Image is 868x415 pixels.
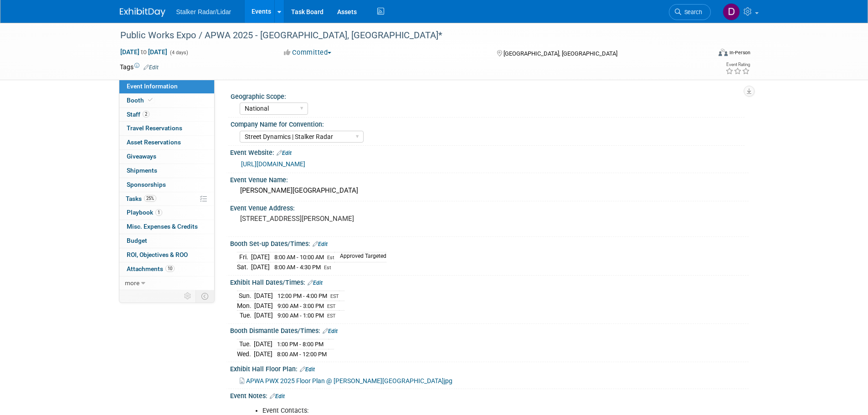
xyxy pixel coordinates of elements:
[277,341,324,348] span: 1:00 PM - 8:00 PM
[277,150,292,156] a: Edit
[669,4,711,20] a: Search
[127,111,149,118] span: Staff
[127,167,157,174] span: Shipments
[230,173,749,184] div: Event Venue Name:
[300,366,315,373] a: Edit
[237,252,251,262] td: Fri.
[119,80,214,93] a: Event Information
[240,377,452,384] a: APWA PWX 2025 Floor Plan @ [PERSON_NAME][GEOGRAPHIC_DATA]jpg
[127,223,198,230] span: Misc. Expenses & Credits
[127,237,147,244] span: Budget
[723,3,740,20] img: Don Horen
[119,206,214,220] a: Playbook1
[119,220,214,234] a: Misc. Expenses & Credits
[125,279,139,287] span: more
[323,328,338,334] a: Edit
[169,50,188,56] span: (4 days)
[127,209,162,216] span: Playbook
[144,195,156,202] span: 25%
[237,291,254,301] td: Sun.
[176,8,231,15] span: Stalker Radar/Lidar
[119,262,214,276] a: Attachments10
[277,351,327,358] span: 8:00 AM - 12:00 PM
[143,111,149,118] span: 2
[230,276,749,287] div: Exhibit Hall Dates/Times:
[127,251,188,258] span: ROI, Objectives & ROO
[127,97,154,104] span: Booth
[246,377,452,384] span: APWA PWX 2025 Floor Plan @ [PERSON_NAME][GEOGRAPHIC_DATA]jpg
[277,302,324,309] span: 9:00 AM - 3:00 PM
[251,262,270,272] td: [DATE]
[139,48,148,56] span: to
[729,49,750,56] div: In-Person
[254,349,272,359] td: [DATE]
[719,49,728,56] img: Format-Inperson.png
[119,234,214,248] a: Budget
[127,265,175,272] span: Attachments
[330,293,339,299] span: EST
[155,209,162,216] span: 1
[230,237,749,249] div: Booth Set-up Dates/Times:
[117,27,697,44] div: Public Works Expo / APWA 2025 - [GEOGRAPHIC_DATA], [GEOGRAPHIC_DATA]*
[120,8,165,17] img: ExhibitDay
[127,82,178,90] span: Event Information
[119,248,214,262] a: ROI, Objectives & ROO
[119,150,214,164] a: Giveaways
[281,48,335,57] button: Committed
[237,339,254,349] td: Tue.
[657,47,751,61] div: Event Format
[119,192,214,206] a: Tasks25%
[127,138,181,146] span: Asset Reservations
[503,50,617,57] span: [GEOGRAPHIC_DATA], [GEOGRAPHIC_DATA]
[230,362,749,374] div: Exhibit Hall Floor Plan:
[165,265,175,272] span: 10
[270,393,285,400] a: Edit
[230,324,749,336] div: Booth Dismantle Dates/Times:
[277,312,324,319] span: 9:00 AM - 1:00 PM
[230,389,749,401] div: Event Notes:
[254,291,273,301] td: [DATE]
[119,94,214,108] a: Booth
[237,262,251,272] td: Sat.
[241,160,305,168] a: [URL][DOMAIN_NAME]
[681,9,702,15] span: Search
[277,292,327,299] span: 12:00 PM - 4:00 PM
[119,122,214,135] a: Travel Reservations
[231,118,745,129] div: Company Name for Convention:
[120,62,159,72] td: Tags
[725,62,750,67] div: Event Rating
[120,48,168,56] span: [DATE] [DATE]
[195,290,214,302] td: Toggle Event Tabs
[237,311,254,320] td: Tue.
[251,252,270,262] td: [DATE]
[127,181,166,188] span: Sponsorships
[240,215,436,223] pre: [STREET_ADDRESS][PERSON_NAME]
[237,301,254,311] td: Mon.
[119,164,214,178] a: Shipments
[127,153,156,160] span: Giveaways
[274,264,321,271] span: 8:00 AM - 4:30 PM
[334,252,386,262] td: Approved Targeted
[119,108,214,122] a: Staff2
[313,241,328,247] a: Edit
[119,178,214,192] a: Sponsorships
[148,97,153,102] i: Booth reservation complete
[126,195,156,202] span: Tasks
[308,280,323,286] a: Edit
[119,277,214,290] a: more
[327,303,336,309] span: EST
[230,146,749,158] div: Event Website:
[231,90,745,101] div: Geographic Scope:
[237,184,742,198] div: [PERSON_NAME][GEOGRAPHIC_DATA]
[127,124,182,132] span: Travel Reservations
[237,349,254,359] td: Wed.
[254,339,272,349] td: [DATE]
[144,64,159,71] a: Edit
[327,313,336,319] span: EST
[119,136,214,149] a: Asset Reservations
[180,290,196,302] td: Personalize Event Tab Strip
[254,301,273,311] td: [DATE]
[230,201,749,213] div: Event Venue Address:
[254,311,273,320] td: [DATE]
[274,254,324,261] span: 8:00 AM - 10:00 AM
